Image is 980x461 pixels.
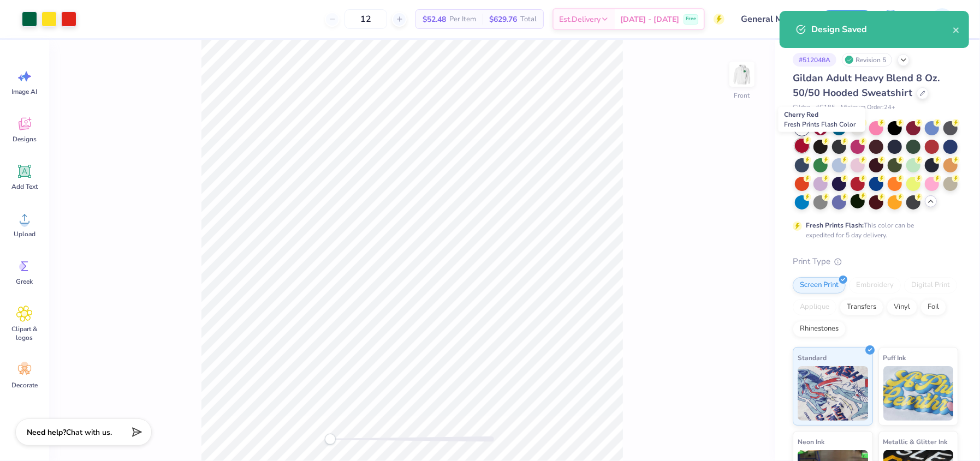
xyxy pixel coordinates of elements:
span: Clipart & logos [7,325,43,342]
div: Design Saved [811,23,953,36]
a: SE [914,8,958,30]
span: Metallic & Glitter Ink [883,436,948,447]
span: Standard [798,352,827,363]
div: Front [734,91,750,100]
span: Free [686,15,696,23]
div: Rhinestones [793,321,846,337]
div: Embroidery [849,277,901,294]
div: Digital Print [904,277,957,294]
div: Transfers [840,299,883,315]
img: Puff Ink [883,366,954,421]
span: $52.48 [423,14,446,25]
span: Image AI [12,87,38,96]
strong: Need help? [27,427,66,438]
span: Total [520,14,537,25]
span: [DATE] - [DATE] [620,14,679,25]
button: close [953,23,960,36]
div: Cherry Red [779,107,865,132]
span: $629.76 [489,14,517,25]
span: Greek [16,277,33,286]
span: Add Text [11,182,38,191]
div: Accessibility label [325,434,336,445]
span: Decorate [11,381,38,390]
div: Revision 5 [842,53,892,67]
div: Print Type [793,255,958,268]
span: Chat with us. [66,427,112,438]
span: Upload [14,230,35,238]
input: Untitled Design [733,8,813,30]
input: – – [345,9,387,29]
span: Per Item [449,14,476,25]
span: Fresh Prints Flash Color [785,120,856,129]
div: Vinyl [887,299,917,315]
img: Standard [798,366,868,421]
div: Applique [793,299,836,315]
img: Front [731,63,753,85]
span: Designs [13,135,37,143]
span: Neon Ink [798,436,824,447]
strong: Fresh Prints Flash: [806,221,864,230]
span: Est. Delivery [559,14,601,25]
img: Shirley Evaleen B [931,8,953,30]
span: Puff Ink [883,352,906,363]
div: # 512048A [793,53,836,67]
div: This color can be expedited for 5 day delivery. [806,220,940,240]
span: Gildan Adult Heavy Blend 8 Oz. 50/50 Hooded Sweatshirt [793,71,940,99]
div: Foil [920,299,946,315]
div: Screen Print [793,277,846,294]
